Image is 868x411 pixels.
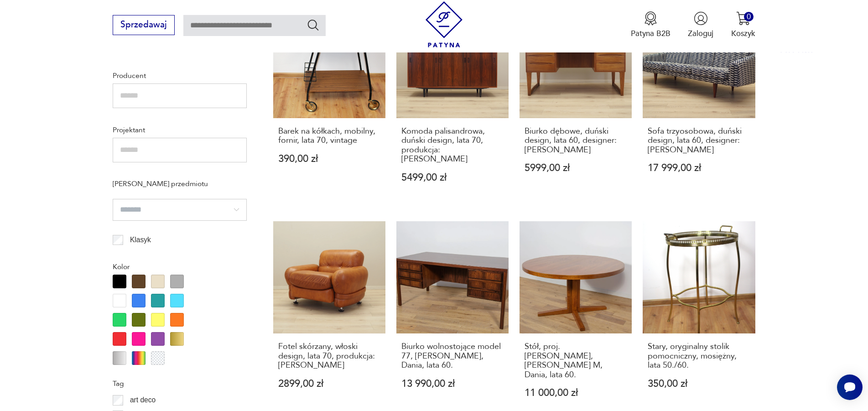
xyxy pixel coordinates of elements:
h3: Fotel skórzany, włoski design, lata 70, produkcja: [PERSON_NAME] [278,342,381,370]
p: 5999,00 zł [525,163,627,173]
p: Tag [113,378,247,390]
p: [PERSON_NAME] przedmiotu [113,178,247,190]
div: 0 [744,12,754,21]
button: Szukaj [307,18,320,31]
p: art deco [130,394,156,406]
p: 2899,00 zł [278,379,381,389]
p: 11 000,00 zł [525,388,627,398]
p: Producent [113,70,247,82]
h3: Stół, proj. [PERSON_NAME], [PERSON_NAME] M, Dania, lata 60. [525,342,627,380]
button: 0Koszyk [731,11,755,39]
h3: Biurko dębowe, duński design, lata 60, designer: [PERSON_NAME] [525,127,627,155]
p: 17 999,00 zł [648,163,750,173]
h3: Sofa trzyosobowa, duński design, lata 60, designer: [PERSON_NAME] [648,127,750,155]
p: Zaloguj [688,28,713,39]
h3: Barek na kółkach, mobilny, fornir, lata 70, vintage [278,127,381,146]
a: Sprzedawaj [113,22,174,29]
p: 13 990,00 zł [401,379,504,389]
h3: Stary, oryginalny stolik pomocniczny, mosiężny, lata 50./60. [648,342,750,370]
p: 5499,00 zł [401,173,504,182]
h3: Komoda palisandrowa, duński design, lata 70, produkcja: [PERSON_NAME] [401,127,504,164]
p: 350,00 zł [648,379,750,389]
a: Sofa trzyosobowa, duński design, lata 60, designer: Illum WikkelsøSofa trzyosobowa, duński design... [643,6,755,204]
a: Barek na kółkach, mobilny, fornir, lata 70, vintageBarek na kółkach, mobilny, fornir, lata 70, vi... [273,6,385,204]
img: Ikona koszyka [736,11,750,26]
img: Ikonka użytkownika [694,11,708,26]
p: Kolor [113,261,247,273]
img: Patyna - sklep z meblami i dekoracjami vintage [421,1,467,47]
a: Komoda palisandrowa, duński design, lata 70, produkcja: DaniaKomoda palisandrowa, duński design, ... [396,6,509,204]
a: Ikona medaluPatyna B2B [631,11,670,39]
p: Koszyk [731,28,755,39]
p: 390,00 zł [278,154,381,164]
button: Patyna B2B [631,11,670,39]
img: Ikona medalu [644,11,658,26]
iframe: Smartsupp widget button [837,375,863,400]
p: Projektant [113,124,247,136]
a: Biurko dębowe, duński design, lata 60, designer: Christian MøllerBiurko dębowe, duński design, la... [520,6,632,204]
h3: Biurko wolnostojące model 77, [PERSON_NAME], Dania, lata 60. [401,342,504,370]
button: Zaloguj [688,11,713,39]
p: Klasyk [130,234,151,246]
button: Sprzedawaj [113,15,174,35]
p: Czechy ( 114 ) [130,56,170,68]
p: Patyna B2B [631,28,670,39]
